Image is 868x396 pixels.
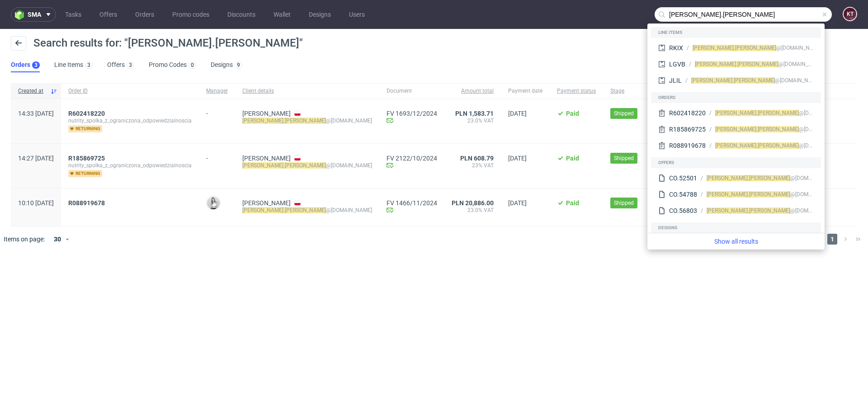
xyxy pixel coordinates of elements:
div: R088919678 [669,141,706,150]
div: @[DOMAIN_NAME] [715,141,814,150]
span: [PERSON_NAME].[PERSON_NAME] [707,191,790,198]
span: [PERSON_NAME].[PERSON_NAME] [695,61,778,67]
span: Items on page: [4,235,45,244]
mark: [PERSON_NAME].[PERSON_NAME] [242,207,326,213]
span: Document [387,87,437,95]
div: Line items [651,27,821,38]
span: PLN 1,583.71 [455,110,494,117]
div: CO.52501 [669,174,697,183]
div: Designs [651,222,821,233]
span: [DATE] [508,155,527,162]
div: CO.56803 [669,206,697,215]
div: 0 [191,62,194,68]
span: sma [28,11,41,18]
a: Orders [130,7,160,22]
a: FV 1693/12/2024 [387,110,437,117]
span: 10:10 [DATE] [18,199,54,207]
span: 1 [827,234,837,245]
a: Offers [94,7,123,22]
a: [PERSON_NAME] [242,155,291,162]
span: Manager [206,87,228,95]
a: FV 1466/11/2024 [387,199,437,207]
div: @[DOMAIN_NAME] [242,117,372,124]
div: RKIX [669,43,683,52]
span: PLN 608.79 [460,155,494,162]
span: 14:33 [DATE] [18,110,54,117]
div: @[DOMAIN_NAME] [715,109,814,117]
a: Promo codes [167,7,215,22]
span: Order ID [68,87,192,95]
a: Tasks [60,7,87,22]
span: nutrity_spolka_z_ograniczona_odpowiedzialnoscia [68,162,192,169]
a: Orders3 [11,58,40,72]
div: Orders [651,92,821,103]
span: [PERSON_NAME].[PERSON_NAME] [691,77,775,84]
mark: [PERSON_NAME].[PERSON_NAME] [242,162,326,169]
div: @[DOMAIN_NAME] [242,162,372,169]
a: [PERSON_NAME] [242,110,291,117]
span: [PERSON_NAME].[PERSON_NAME] [715,142,799,149]
div: - [206,151,228,162]
div: @[DOMAIN_NAME] [707,207,814,215]
span: R185869725 [68,155,105,162]
span: returning [68,170,102,177]
div: R185869725 [669,125,706,134]
span: [PERSON_NAME].[PERSON_NAME] [707,207,790,214]
span: Paid [566,155,579,162]
a: FV 2122/10/2024 [387,155,437,162]
img: logo [15,9,28,20]
div: - [206,106,228,117]
span: 23.0% VAT [452,207,494,214]
span: Shipped [614,154,634,162]
span: Shipped [614,199,634,207]
span: [PERSON_NAME].[PERSON_NAME] [715,126,799,132]
a: Designs9 [211,58,242,72]
div: @[DOMAIN_NAME] [693,44,814,52]
div: CO.54788 [669,190,697,199]
a: Discounts [222,7,261,22]
span: Payment status [557,87,596,95]
span: Amount total [452,87,494,95]
span: R602418220 [68,110,105,117]
span: [PERSON_NAME].[PERSON_NAME] [707,175,790,181]
div: Offers [651,157,821,168]
span: [PERSON_NAME].[PERSON_NAME] [715,110,799,116]
div: @[DOMAIN_NAME] [715,125,814,133]
span: Payment date [508,87,542,95]
div: 9 [237,62,240,68]
a: [PERSON_NAME] [242,199,291,207]
figcaption: KT [844,8,856,20]
a: R185869725 [68,155,107,162]
span: R088919678 [68,199,105,207]
span: Search results for: "[PERSON_NAME].[PERSON_NAME]" [33,37,303,49]
a: Line Items3 [54,58,93,72]
div: @[DOMAIN_NAME] [707,174,814,182]
div: @[DOMAIN_NAME] [707,190,814,198]
span: PLN 20,886.00 [452,199,494,207]
div: JLIL [669,76,682,85]
div: @[DOMAIN_NAME] [695,60,814,68]
a: Offers3 [107,58,134,72]
div: LGVB [669,60,685,69]
span: Paid [566,199,579,207]
span: Paid [566,110,579,117]
mark: [PERSON_NAME].[PERSON_NAME] [242,118,326,124]
span: Client details [242,87,372,95]
div: R602418220 [669,108,706,118]
span: returning [68,125,102,132]
div: 30 [48,233,65,245]
span: Created at [18,87,47,95]
a: Show all results [651,237,821,246]
span: [PERSON_NAME].[PERSON_NAME] [693,45,776,51]
div: 3 [129,62,132,68]
a: Users [344,7,370,22]
span: 23% VAT [452,162,494,169]
div: @[DOMAIN_NAME] [242,207,372,214]
span: 14:27 [DATE] [18,155,54,162]
div: 3 [34,62,38,68]
a: Designs [303,7,336,22]
span: 23.0% VAT [452,117,494,124]
div: 3 [87,62,90,68]
button: sma [11,7,56,22]
div: @[DOMAIN_NAME] [691,76,814,85]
